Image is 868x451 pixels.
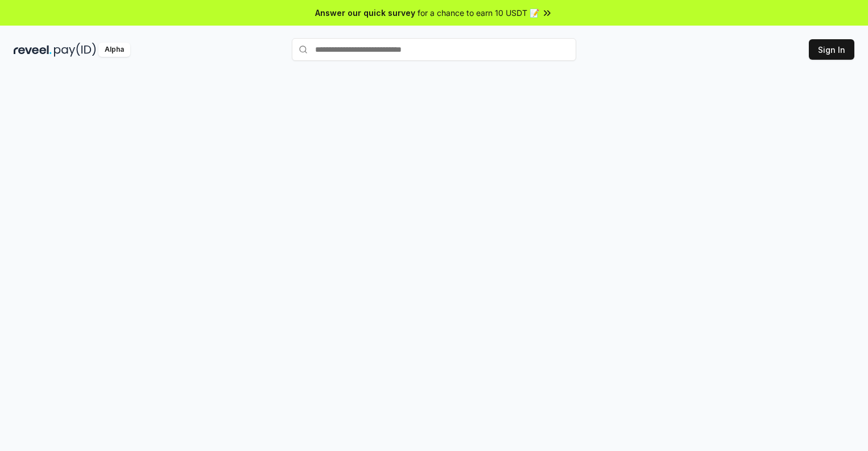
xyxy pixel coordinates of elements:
[14,43,52,57] img: reveel_dark
[315,7,415,19] span: Answer our quick survey
[54,43,96,57] img: pay_id
[418,7,539,19] span: for a chance to earn 10 USDT 📝
[809,39,854,60] button: Sign In
[98,43,130,57] div: Alpha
